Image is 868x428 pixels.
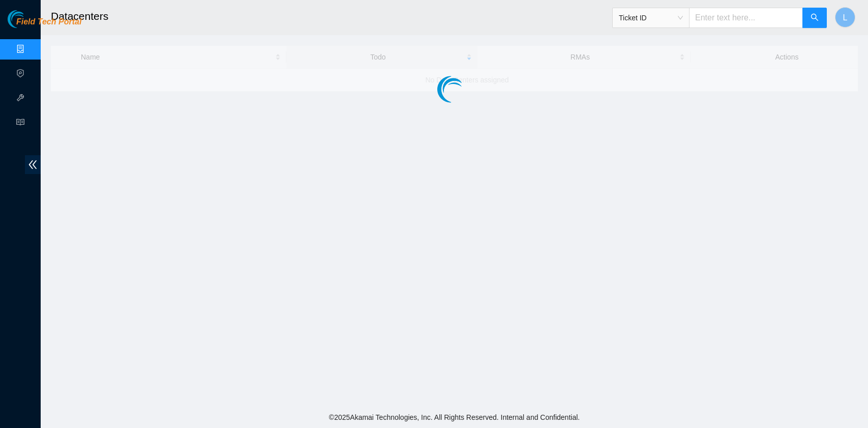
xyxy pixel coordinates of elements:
span: Field Tech Portal [16,17,81,27]
span: Ticket ID [619,10,683,25]
span: double-left [25,155,41,174]
button: L [835,7,855,27]
a: Akamai TechnologiesField Tech Portal [8,18,81,32]
span: L [843,11,848,24]
button: search [802,8,827,28]
footer: © 2025 Akamai Technologies, Inc. All Rights Reserved. Internal and Confidential. [41,407,868,428]
input: Enter text here... [689,8,803,28]
img: Akamai Technologies [8,10,51,28]
span: search [811,13,819,23]
span: read [16,113,24,134]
